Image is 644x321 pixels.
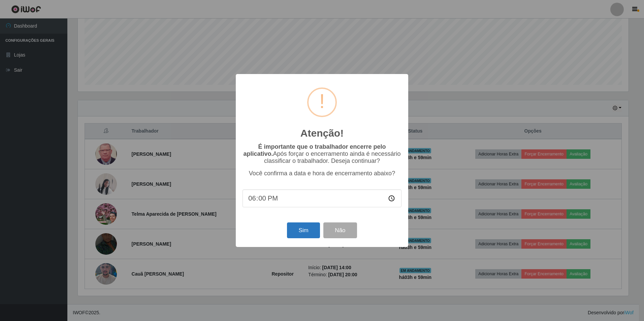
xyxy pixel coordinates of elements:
p: Após forçar o encerramento ainda é necessário classificar o trabalhador. Deseja continuar? [243,143,401,165]
button: Sim [287,222,320,238]
p: Você confirma a data e hora de encerramento abaixo? [243,170,401,177]
button: Não [323,222,357,238]
b: É importante que o trabalhador encerre pelo aplicativo. [243,143,386,157]
h2: Atenção! [300,127,344,139]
